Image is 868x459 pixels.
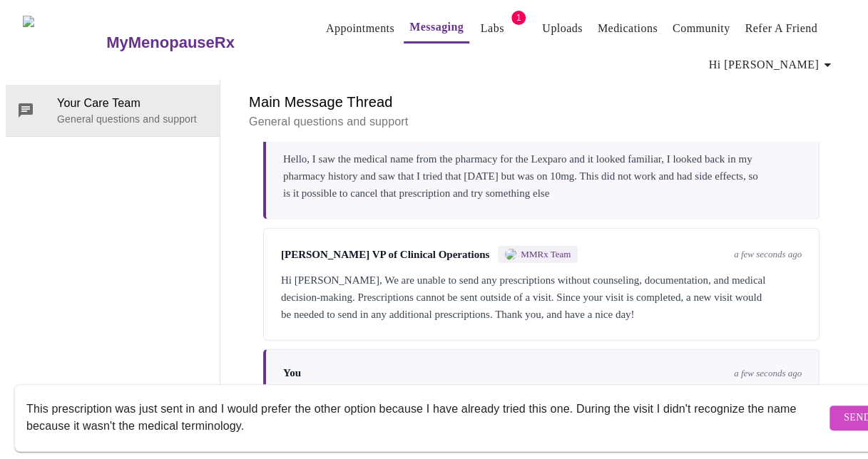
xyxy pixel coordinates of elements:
[249,113,834,130] p: General questions and support
[105,18,292,68] a: MyMenopauseRx
[283,150,802,202] div: Hello, I saw the medical name from the pharmacy for the Lexparo and it looked familiar, I looked ...
[281,249,489,261] span: [PERSON_NAME] VP of Clinical Operations
[592,14,663,43] button: Medications
[703,51,842,79] button: Hi [PERSON_NAME]
[283,367,301,379] span: You
[542,19,583,38] a: Uploads
[249,91,834,113] h6: Main Message Thread
[320,14,400,43] button: Appointments
[57,95,208,112] span: Your Care Team
[281,272,802,323] div: Hi [PERSON_NAME], We are unable to send any prescriptions without counseling, documentation, and ...
[673,19,730,38] a: Community
[106,33,235,52] h3: MyMenopauseRx
[26,395,826,440] textarea: Send a message about your appointment
[23,16,105,69] img: MyMenopauseRx Logo
[505,249,516,260] img: MMRX
[6,85,220,136] div: Your Care TeamGeneral questions and support
[511,11,526,25] span: 1
[709,55,836,75] span: Hi [PERSON_NAME]
[536,14,588,43] button: Uploads
[326,19,394,38] a: Appointments
[745,19,817,38] a: Refer a Friend
[521,249,571,260] span: MMRx Team
[57,112,208,126] p: General questions and support
[667,14,736,43] button: Community
[739,14,823,43] button: Refer a Friend
[409,17,464,37] a: Messaging
[734,249,802,260] span: a few seconds ago
[404,13,469,43] button: Messaging
[469,14,515,43] button: Labs
[734,368,802,379] span: a few seconds ago
[481,19,504,38] a: Labs
[598,19,658,38] a: Medications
